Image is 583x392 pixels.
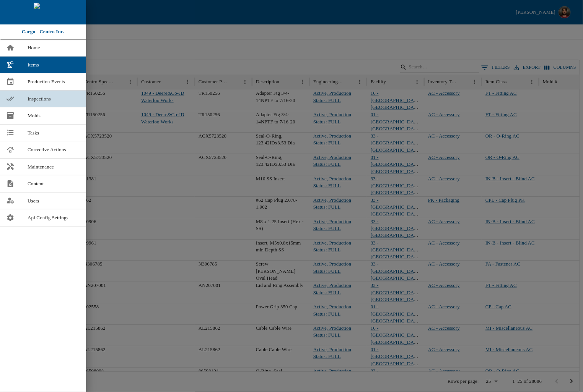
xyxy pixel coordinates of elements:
span: Corrective Actions [28,146,80,154]
span: Inspections [28,95,80,103]
span: Tasks [28,129,80,137]
p: Cargo - Centro Inc. [22,28,65,36]
span: Items [28,61,80,69]
span: Content [28,180,80,188]
span: Api Config Settings [28,214,80,222]
span: Maintenance [28,163,80,171]
img: cargo logo [34,3,53,22]
span: Production Events [28,78,80,86]
span: Molds [28,112,80,120]
span: Users [28,197,80,205]
span: Home [28,44,80,52]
